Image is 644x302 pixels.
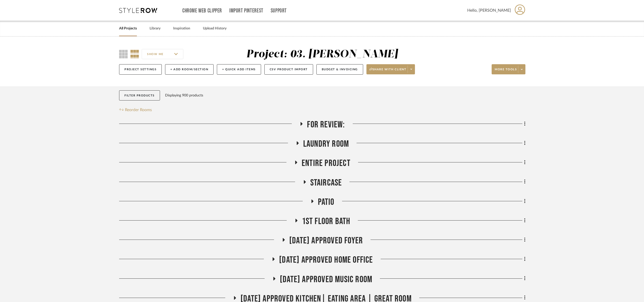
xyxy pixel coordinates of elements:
div: Project: 03. [PERSON_NAME] [246,49,398,60]
button: More tools [492,64,525,74]
button: + Add Room/Section [165,64,214,75]
a: Import Pinterest [229,9,263,13]
span: 1st floor bath [302,216,350,227]
span: Reorder Rooms [125,107,152,113]
span: More tools [495,68,517,75]
button: Project Settings [119,64,162,75]
a: Support [271,9,287,13]
button: Share with client [366,64,415,74]
span: [DATE] Approved Home Office [279,255,373,265]
span: [DATE] Approved Foyer [289,235,363,246]
span: Laundry Room [303,139,349,149]
span: Hello, [PERSON_NAME] [467,7,511,13]
div: Displaying 900 products [165,90,203,100]
a: All Projects [119,25,137,32]
button: + Quick Add Items [217,64,261,75]
a: Chrome Web Clipper [182,9,222,13]
span: Patio [318,197,334,208]
button: CSV Product Import [264,64,313,75]
button: Filter Products [119,90,160,101]
button: Reorder Rooms [119,107,152,113]
span: Staircase [310,177,342,188]
span: Share with client [369,68,407,75]
span: [DATE] Approved Music Room [280,274,372,285]
a: Library [150,25,160,32]
a: Inspiration [173,25,190,32]
span: Entire Project [302,158,350,169]
span: For Review: [307,119,345,130]
a: Upload History [203,25,227,32]
button: Budget & Invoicing [316,64,363,75]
